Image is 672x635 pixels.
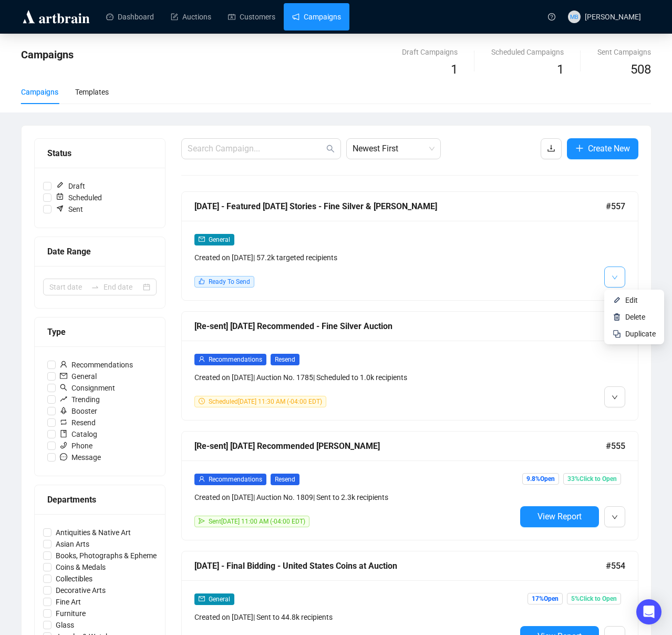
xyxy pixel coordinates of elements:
[528,593,563,605] span: 17% Open
[588,142,630,155] span: Create New
[194,559,606,572] div: [DATE] - Final Bidding - United States Coins at Auction
[56,371,101,382] span: General
[353,139,435,159] span: Newest First
[60,407,67,414] span: rocket
[199,356,205,362] span: user
[51,203,87,215] span: Sent
[60,384,67,391] span: search
[21,48,74,61] span: Campaigns
[51,573,97,585] span: Collectibles
[567,593,621,605] span: 5% Click to Open
[557,62,564,77] span: 1
[199,476,205,482] span: user
[51,596,85,608] span: Fine Art
[47,325,152,339] div: Type
[209,356,262,363] span: Recommendations
[199,236,205,242] span: mail
[563,473,621,485] span: 33% Click to Open
[104,281,141,293] input: End date
[537,511,582,521] span: View Report
[612,514,618,520] span: down
[636,599,661,624] div: Open Intercom Messenger
[51,608,90,619] span: Furniture
[625,296,638,304] span: Edit
[292,3,341,30] a: Campaigns
[606,439,625,453] span: #555
[56,382,119,394] span: Consignment
[199,278,205,284] span: like
[181,431,638,540] a: [Re-sent] [DATE] Recommended [PERSON_NAME]#555userRecommendationsResendCreated on [DATE]| Auction...
[60,430,67,437] span: book
[51,550,168,561] span: Books, Photographs & Ephemera
[209,476,262,483] span: Recommendations
[209,398,322,405] span: Scheduled [DATE] 11:30 AM (-04:00 EDT)
[60,442,67,449] span: phone
[91,283,99,291] span: swap-right
[56,417,100,428] span: Resend
[194,252,516,263] div: Created on [DATE] | 57.2k targeted recipients
[60,418,67,426] span: retweet
[570,12,578,21] span: MB
[612,394,618,401] span: down
[106,3,154,30] a: Dashboard
[171,3,211,30] a: Auctions
[21,86,58,98] div: Campaigns
[271,354,299,365] span: Resend
[51,192,106,203] span: Scheduled
[613,296,621,304] img: svg+xml;base64,PHN2ZyB4bWxucz0iaHR0cDovL3d3dy53My5vcmcvMjAwMC9zdmciIHhtbG5zOnhsaW5rPSJodHRwOi8vd3...
[47,493,152,506] div: Departments
[547,144,555,152] span: download
[194,611,516,623] div: Created on [DATE] | Sent to 44.8k recipients
[51,538,94,550] span: Asian Arts
[60,372,67,380] span: mail
[60,453,67,460] span: message
[612,274,618,281] span: down
[194,372,516,383] div: Created on [DATE] | Auction No. 1785 | Scheduled to 1.0k recipients
[228,3,275,30] a: Customers
[75,86,109,98] div: Templates
[60,361,67,368] span: user
[630,62,651,77] span: 508
[606,200,625,213] span: #557
[613,330,621,338] img: svg+xml;base64,PHN2ZyB4bWxucz0iaHR0cDovL3d3dy53My5vcmcvMjAwMC9zdmciIHdpZHRoPSIyNCIgaGVpZ2h0PSIyNC...
[575,144,584,152] span: plus
[606,559,625,572] span: #554
[209,518,305,525] span: Sent [DATE] 11:00 AM (-04:00 EDT)
[194,320,606,333] div: [Re-sent] [DATE] Recommended - Fine Silver Auction
[522,473,559,485] span: 9.8% Open
[451,62,458,77] span: 1
[181,311,638,421] a: [Re-sent] [DATE] Recommended - Fine Silver Auction#556userRecommendationsResendCreated on [DATE]|...
[181,191,638,301] a: [DATE] - Featured [DATE] Stories - Fine Silver & [PERSON_NAME]#557mailGeneralCreated on [DATE]| 5...
[47,245,152,258] div: Date Range
[51,619,78,631] span: Glass
[199,596,205,602] span: mail
[625,330,656,338] span: Duplicate
[51,527,135,538] span: Antiquities & Native Art
[194,439,606,453] div: [Re-sent] [DATE] Recommended [PERSON_NAME]
[199,518,205,524] span: send
[199,398,205,404] span: clock-circle
[56,394,104,405] span: Trending
[194,491,516,503] div: Created on [DATE] | Auction No. 1809 | Sent to 2.3k recipients
[60,395,67,403] span: rise
[21,8,91,25] img: logo
[520,506,599,527] button: View Report
[567,138,638,159] button: Create New
[209,596,230,603] span: General
[271,474,299,485] span: Resend
[597,46,651,58] div: Sent Campaigns
[613,313,621,321] img: svg+xml;base64,PHN2ZyB4bWxucz0iaHR0cDovL3d3dy53My5vcmcvMjAwMC9zdmciIHhtbG5zOnhsaW5rPSJodHRwOi8vd3...
[188,142,324,155] input: Search Campaign...
[56,452,105,463] span: Message
[56,359,137,371] span: Recommendations
[56,405,101,417] span: Booster
[49,281,87,293] input: Start date
[548,13,555,21] span: question-circle
[209,278,250,285] span: Ready To Send
[209,236,230,243] span: General
[585,13,641,21] span: [PERSON_NAME]
[625,313,645,321] span: Delete
[56,428,101,440] span: Catalog
[194,200,606,213] div: [DATE] - Featured [DATE] Stories - Fine Silver & [PERSON_NAME]
[402,46,458,58] div: Draft Campaigns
